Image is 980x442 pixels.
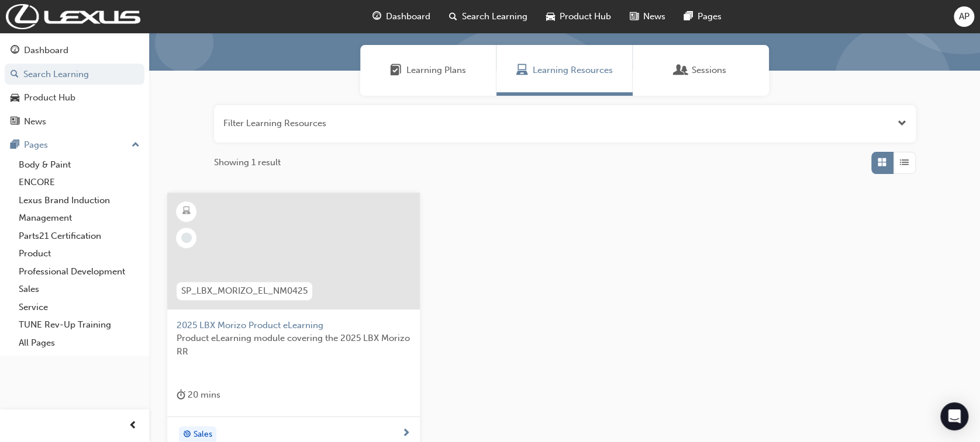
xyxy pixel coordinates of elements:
[462,10,527,23] span: Search Learning
[14,298,144,316] a: Service
[182,204,191,219] span: learningResourceType_ELEARNING-icon
[177,388,220,402] div: 20 mins
[194,428,212,441] span: Sales
[402,429,410,439] span: next-icon
[5,134,144,156] button: Pages
[496,45,633,96] a: Learning ResourcesLearning Resources
[5,37,144,134] button: DashboardSearch LearningProduct HubNews
[11,69,19,80] span: search-icon
[630,9,639,24] span: news-icon
[14,316,144,334] a: TUNE Rev-Up Training
[14,227,144,245] a: Parts21 Certification
[177,319,410,332] span: 2025 LBX Morizo Product eLearning
[537,5,620,29] a: car-iconProduct Hub
[900,156,909,169] span: List
[181,232,192,243] span: learningRecordVerb_NONE-icon
[898,117,906,130] button: Open the filter
[129,419,137,433] span: prev-icon
[11,117,19,127] span: news-icon
[959,10,969,23] span: AP
[698,10,722,23] span: Pages
[516,64,528,77] span: Learning Resources
[620,5,675,29] a: news-iconNews
[14,263,144,281] a: Professional Development
[214,156,281,169] span: Showing 1 result
[5,40,144,61] a: Dashboard
[11,140,19,151] span: pages-icon
[177,388,185,402] span: duration-icon
[675,5,731,29] a: pages-iconPages
[386,10,430,23] span: Dashboard
[14,245,144,263] a: Product
[14,334,144,352] a: All Pages
[878,156,886,169] span: Grid
[132,138,140,153] span: up-icon
[5,87,144,109] a: Product Hub
[14,173,144,192] a: ENCORE
[6,4,140,29] img: Trak
[440,5,537,29] a: search-iconSearch Learning
[11,46,19,56] span: guage-icon
[560,10,611,23] span: Product Hub
[372,9,381,24] span: guage-icon
[5,64,144,85] a: Search Learning
[24,91,75,105] div: Product Hub
[24,138,48,152] div: Pages
[692,64,726,77] span: Sessions
[546,9,555,24] span: car-icon
[390,64,402,77] span: Learning Plans
[360,45,496,96] a: Learning PlansLearning Plans
[24,44,68,57] div: Dashboard
[14,192,144,210] a: Lexus Brand Induction
[533,64,613,77] span: Learning Resources
[449,9,457,24] span: search-icon
[954,6,974,27] button: AP
[14,156,144,174] a: Body & Paint
[643,10,665,23] span: News
[177,332,410,358] span: Product eLearning module covering the 2025 LBX Morizo RR
[24,115,46,128] div: News
[675,64,687,77] span: Sessions
[684,9,693,24] span: pages-icon
[406,64,466,77] span: Learning Plans
[14,280,144,298] a: Sales
[11,93,19,103] span: car-icon
[940,402,968,430] div: Open Intercom Messenger
[14,209,144,227] a: Management
[181,284,308,298] span: SP_LBX_MORIZO_EL_NM0425
[5,111,144,133] a: News
[633,45,769,96] a: SessionsSessions
[363,5,440,29] a: guage-iconDashboard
